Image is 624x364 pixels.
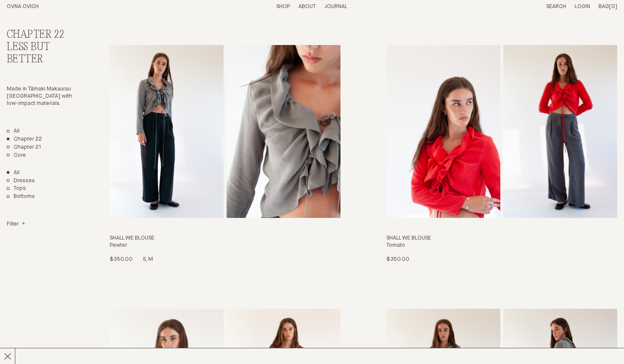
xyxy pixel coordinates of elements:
span: L [432,257,437,262]
img: Shall We Blouse [386,45,500,218]
a: Shop [276,4,290,9]
span: $350.00 [110,257,133,262]
h4: Tomato [386,242,617,249]
p: Made in Tāmaki Makaurau [GEOGRAPHIC_DATA] with low-impact materials. [7,86,77,107]
a: Chapter 21 [7,144,41,151]
a: Login [575,4,590,9]
a: Tops [7,185,26,192]
h4: Pewter [110,242,340,249]
span: M [425,257,432,262]
span: Bag [598,4,609,9]
summary: Filter [7,221,25,228]
a: Shall We Blouse [386,45,617,263]
span: M [148,257,153,262]
a: Chapter 22 [7,136,42,143]
a: Search [546,4,566,9]
span: XL [437,257,443,262]
a: Dresses [7,178,35,185]
a: Bottoms [7,193,35,200]
a: Show All [7,169,20,177]
span: [0] [609,4,617,9]
img: Shall We Blouse [110,45,224,218]
span: $350.00 [386,257,409,262]
a: Core [7,152,26,159]
h3: Shall We Blouse [386,235,617,242]
a: Journal [324,4,347,9]
summary: About [298,3,316,11]
span: S [143,257,148,262]
span: S [420,257,425,262]
h3: Shall We Blouse [110,235,340,242]
a: Home [7,4,39,9]
a: Shall We Blouse [110,45,340,263]
h3: Less But Better [7,41,77,66]
h2: Chapter 22 [7,29,77,41]
a: All [7,128,20,135]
